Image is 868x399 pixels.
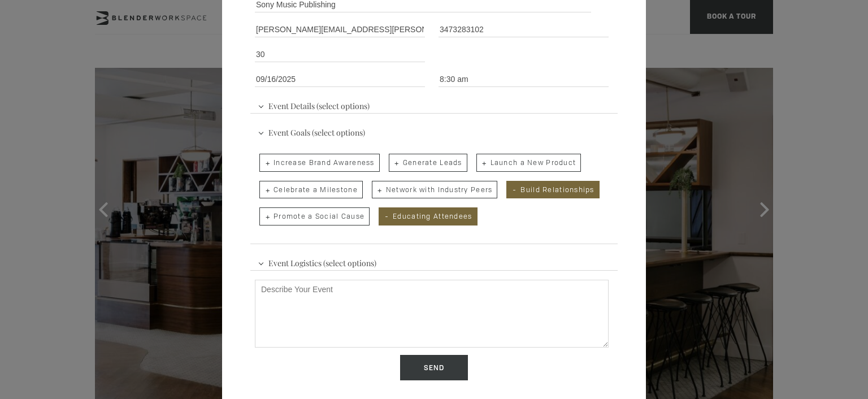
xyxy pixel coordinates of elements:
span: Build Relationships [506,181,599,199]
span: Increase Brand Awareness [259,154,380,172]
span: Educating Attendees [379,207,477,225]
input: Send [400,355,468,381]
span: Generate Leads [389,154,467,172]
input: Start Time [439,71,609,87]
span: Event Logistics (select options) [255,253,379,270]
input: Phone Number [439,21,609,37]
span: Event Details (select options) [255,96,372,113]
input: Event Date [255,71,425,87]
span: Celebrate a Milestone [259,181,363,199]
span: Event Goals (select options) [255,123,368,140]
input: Email Address * [255,21,425,37]
input: Number of Attendees [255,46,425,62]
span: Network with Industry Peers [372,181,498,199]
span: Promote a Social Cause [259,207,370,225]
span: Launch a New Product [476,154,581,172]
